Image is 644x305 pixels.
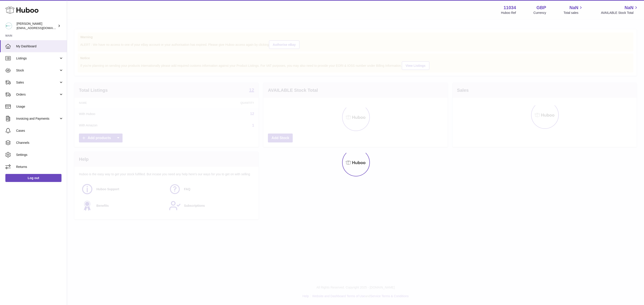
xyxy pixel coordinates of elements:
[16,80,59,85] span: Sales
[625,5,633,11] span: NaN
[17,22,57,30] div: [PERSON_NAME]
[17,26,66,30] span: [EMAIL_ADDRESS][DOMAIN_NAME]
[16,56,59,61] span: Listings
[5,174,61,182] a: Log out
[16,117,59,121] span: Invoicing and Payments
[16,153,64,157] span: Settings
[501,11,516,15] div: Huboo Ref
[601,11,639,15] span: AVAILABLE Stock Total
[563,11,583,15] span: Total sales
[16,129,64,133] span: Cases
[16,68,59,73] span: Stock
[563,5,583,15] a: NaN Total sales
[16,104,64,109] span: Usage
[536,5,546,11] strong: GBP
[16,165,64,169] span: Returns
[5,23,12,29] img: internalAdmin-11034@internal.huboo.com
[16,92,59,97] span: Orders
[534,11,546,15] div: Currency
[16,141,64,145] span: Channels
[569,5,578,11] span: NaN
[601,5,639,15] a: NaN AVAILABLE Stock Total
[504,5,516,11] strong: 11034
[16,44,64,48] span: My Dashboard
